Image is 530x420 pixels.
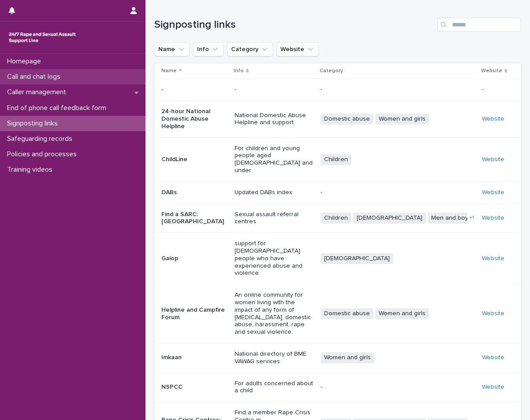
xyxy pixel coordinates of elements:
[321,213,351,224] span: Children
[4,166,60,174] p: Training videos
[161,189,228,196] p: DABs
[469,215,474,221] span: + 1
[234,66,244,76] p: Info
[4,119,65,128] p: Signposting links
[154,42,190,56] button: Name
[437,18,521,32] input: Search
[161,354,228,361] p: Imkaan
[161,66,177,76] p: Name
[4,150,84,158] p: Policies and processes
[375,308,429,319] span: Women and girls
[154,284,521,343] tr: Helpline and Campfire ForumAn online community for women living with the impact of any form of [M...
[235,112,314,127] p: National Domestic Abuse Helpline and support
[154,101,521,137] tr: 24-hour National Domestic Abuse HelplineNational Domestic Abuse Helpline and supportDomestic abus...
[482,116,504,122] a: Website
[276,42,319,56] button: Website
[4,88,73,96] p: Caller management
[154,181,521,203] tr: DABsUpdated DABs index-Website
[154,203,521,233] tr: Find a SARC: [GEOGRAPHIC_DATA]Sexual assault referral centresChildren[DEMOGRAPHIC_DATA]Men and bo...
[235,380,314,395] p: For adults concerned about a child.
[161,383,228,391] p: NSPCC
[161,108,228,130] p: 24-hour National Domestic Abuse Helpline
[161,306,228,321] p: Helpline and Campfire Forum
[482,354,504,361] a: Website
[482,310,504,317] a: Website
[227,42,273,56] button: Category
[161,86,228,93] p: -
[375,114,429,125] span: Women and girls
[482,384,504,390] a: Website
[154,343,521,372] tr: ImkaanNational directory of BME VAWAG servicesWomen and girlsWebsite
[482,156,504,162] a: Website
[154,79,521,101] tr: -----
[4,73,67,81] p: Call and chat logs
[154,372,521,402] tr: NSPCCFor adults concerned about a child.-Website
[353,213,426,224] span: [DEMOGRAPHIC_DATA]
[154,18,434,31] h1: Signposting links
[481,66,502,76] p: Website
[154,233,521,284] tr: Galopsupport for [DEMOGRAPHIC_DATA] people who have experienced abuse and violence[DEMOGRAPHIC_DA...
[4,104,113,112] p: End of phone call feedback form
[161,156,228,163] p: ChildLine
[482,255,504,262] a: Website
[161,255,228,262] p: Galop
[161,211,228,226] p: Find a SARC: [GEOGRAPHIC_DATA]
[235,145,314,174] p: For children and young people aged [DEMOGRAPHIC_DATA] and under
[235,189,314,196] p: Updated DABs index
[321,114,373,125] span: Domestic abuse
[235,291,314,336] p: An online community for women living with the impact of any form of [MEDICAL_DATA], domestic abus...
[235,240,314,277] p: support for [DEMOGRAPHIC_DATA] people who have experienced abuse and violence
[482,84,485,93] p: -
[235,350,314,365] p: National directory of BME VAWAG services
[235,86,314,93] p: -
[321,383,475,391] p: -
[321,154,351,165] span: Children
[7,29,78,46] img: rhQMoQhaT3yELyF149Cw
[193,42,224,56] button: Info
[428,213,475,224] span: Men and boys
[321,308,373,319] span: Domestic abuse
[320,66,343,76] p: Category
[321,253,393,264] span: [DEMOGRAPHIC_DATA]
[154,137,521,181] tr: ChildLineFor children and young people aged [DEMOGRAPHIC_DATA] and underChildrenWebsite
[4,135,79,143] p: Safeguarding records
[4,57,48,66] p: Homepage
[321,86,475,93] p: -
[482,189,504,195] a: Website
[321,352,374,363] span: Women and girls
[235,211,314,226] p: Sexual assault referral centres
[321,189,475,196] p: -
[482,215,504,221] a: Website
